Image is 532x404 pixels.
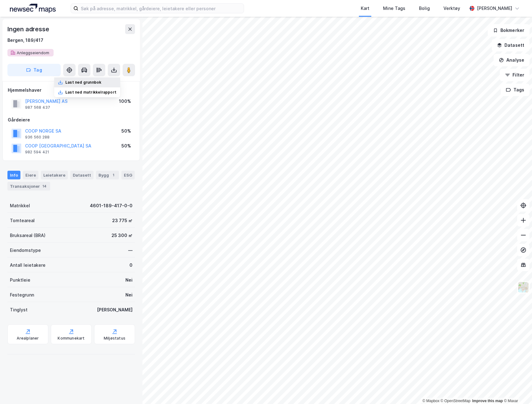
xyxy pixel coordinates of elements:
div: Verktøy [443,5,460,12]
button: Tags [501,84,530,96]
div: Transaksjoner [7,182,50,191]
a: Mapbox [422,399,439,403]
div: Nei [125,276,133,284]
div: Datasett [70,171,94,179]
div: 987 568 437 [25,105,50,110]
div: 982 594 421 [25,150,49,155]
div: Punktleie [10,276,30,284]
div: Last ned matrikkelrapport [65,90,116,95]
div: Bruksareal (BRA) [10,232,46,239]
a: Improve this map [472,399,503,403]
div: Mine Tags [383,5,405,12]
div: 0 [129,261,133,269]
div: Antall leietakere [10,261,46,269]
button: Analyse [494,54,530,66]
div: 100% [119,98,131,105]
div: 936 560 288 [25,135,50,140]
div: Info [7,171,20,179]
div: 23 775 ㎡ [112,217,133,224]
div: Tinglyst [10,306,28,314]
div: Ingen adresse [7,24,50,34]
div: Hjemmelshaver [8,86,135,94]
div: Festegrunn [10,291,34,299]
iframe: Chat Widget [501,374,532,404]
img: logo.a4113a55bc3d86da70a041830d287a7e.svg [10,4,56,13]
div: Matrikkel [10,202,30,209]
div: 14 [41,183,48,189]
div: Kommunekart [58,336,85,341]
div: Bygg [96,171,119,179]
div: Leietakere [41,171,68,179]
div: Eiendomstype [10,247,41,254]
input: Søk på adresse, matrikkel, gårdeiere, leietakere eller personer [78,4,244,13]
div: Last ned grunnbok [65,80,101,85]
div: Arealplaner [17,336,39,341]
div: Bergen, 189/417 [7,37,43,44]
div: Tomteareal [10,217,35,224]
button: Tag [7,64,61,76]
a: OpenStreetMap [441,399,471,403]
button: Datasett [492,39,530,51]
button: Bokmerker [488,24,530,37]
div: Bolig [419,5,430,12]
div: 25 300 ㎡ [111,232,133,239]
div: ESG [121,171,135,179]
div: Nei [125,291,133,299]
div: [PERSON_NAME] [477,5,512,12]
div: 50% [121,142,131,150]
div: 50% [121,127,131,135]
div: Miljøstatus [104,336,125,341]
div: Eiere [23,171,38,179]
button: Filter [500,69,530,81]
div: Gårdeiere [8,116,135,124]
div: Kart [361,5,369,12]
div: 1 [110,172,116,178]
img: Z [517,281,529,293]
div: 4601-189-417-0-0 [90,202,133,209]
div: — [128,247,133,254]
div: Kontrollprogram for chat [501,374,532,404]
div: [PERSON_NAME] [97,306,133,314]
